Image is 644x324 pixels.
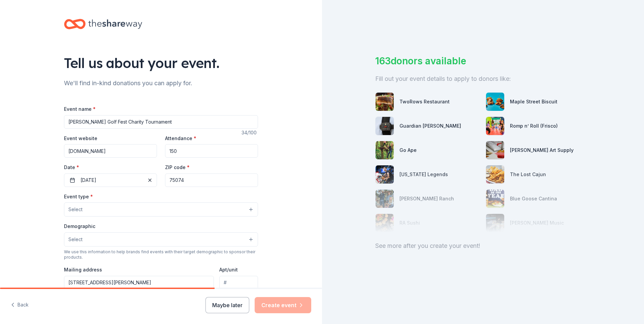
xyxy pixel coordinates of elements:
div: 163 donors available [375,54,591,68]
span: Select [68,205,83,214]
input: 20 [165,144,258,158]
label: Apt/unit [219,266,238,273]
img: photo for Guardian Angel Device [376,117,394,135]
button: Select [64,202,258,217]
button: [DATE] [64,173,157,187]
span: Select [68,235,83,244]
input: # [219,276,258,289]
div: [PERSON_NAME] Art Supply [510,146,574,154]
img: photo for Go Ape [376,141,394,159]
input: https://www... [64,144,157,158]
div: Go Ape [399,146,417,154]
label: Event name [64,106,96,112]
div: See more after you create your event! [375,240,591,251]
div: Guardian [PERSON_NAME] [399,122,461,130]
div: TwoRows Restaurant [399,98,450,106]
div: We'll find in-kind donations you can apply for. [64,78,258,89]
label: Date [64,164,157,171]
div: We use this information to help brands find events with their target demographic to sponsor their... [64,249,258,260]
div: Fill out your event details to apply to donors like: [375,73,591,84]
label: Mailing address [64,266,102,273]
input: Enter a US address [64,276,214,289]
img: photo for Romp n’ Roll (Frisco) [486,117,504,135]
div: Romp n’ Roll (Frisco) [510,122,558,130]
label: Event website [64,135,97,142]
button: Select [64,232,258,247]
img: photo for Maple Street Biscuit [486,93,504,111]
div: Tell us about your event. [64,54,258,72]
img: photo for Trekell Art Supply [486,141,504,159]
input: 12345 (U.S. only) [165,173,258,187]
label: Attendance [165,135,196,142]
label: Demographic [64,223,95,230]
label: ZIP code [165,164,190,171]
input: Spring Fundraiser [64,115,258,129]
div: Maple Street Biscuit [510,98,557,106]
button: Maybe later [205,297,249,313]
label: Event type [64,193,93,200]
img: photo for TwoRows Restaurant [376,93,394,111]
div: 34 /100 [241,129,258,137]
button: Back [11,298,29,312]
